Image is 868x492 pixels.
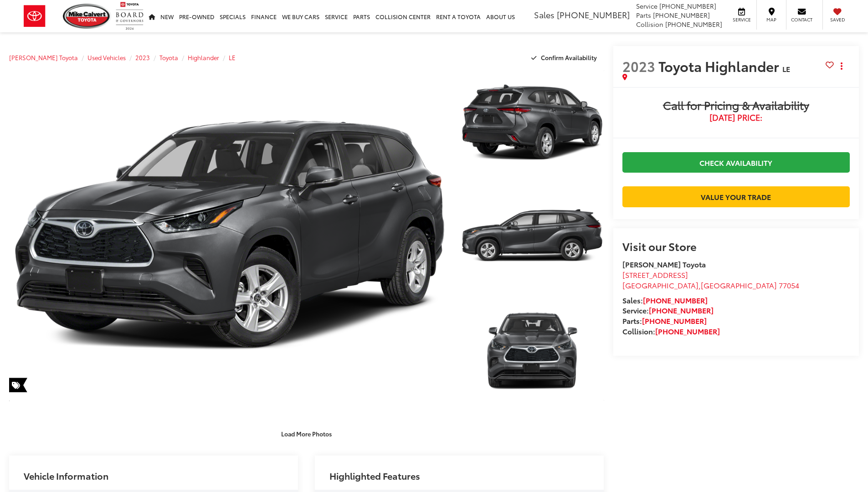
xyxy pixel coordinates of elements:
[622,269,688,280] span: [STREET_ADDRESS]
[642,315,707,326] a: [PHONE_NUMBER]
[643,295,708,305] a: [PHONE_NUMBER]
[622,295,708,305] strong: Sales:
[135,53,150,61] a: 2023
[782,63,790,74] span: LE
[275,425,338,441] button: Load More Photos
[188,53,219,61] a: Highlander
[63,4,111,29] img: Mike Calvert Toyota
[622,113,850,122] span: [DATE] Price:
[791,16,812,23] span: Contact
[659,1,716,10] span: [PHONE_NUMBER]
[460,182,604,290] a: Expand Photo 2
[834,58,850,74] button: Actions
[636,1,657,10] span: Service
[622,259,706,269] strong: [PERSON_NAME] Toyota
[653,10,710,20] span: [PHONE_NUMBER]
[159,53,178,61] a: Toyota
[458,67,605,178] img: 2023 Toyota Highlander LE
[701,280,777,290] span: [GEOGRAPHIC_DATA]
[665,20,722,29] span: [PHONE_NUMBER]
[731,16,752,23] span: Service
[761,16,781,23] span: Map
[526,50,604,66] button: Confirm Availability
[9,53,78,61] a: [PERSON_NAME] Toyota
[329,471,420,481] h2: Highlighted Features
[841,62,842,70] span: dropdown dots
[9,378,27,392] span: Special
[636,10,651,20] span: Parts
[622,269,799,290] a: [STREET_ADDRESS] [GEOGRAPHIC_DATA],[GEOGRAPHIC_DATA] 77054
[622,186,850,207] a: Value Your Trade
[458,293,605,404] img: 2023 Toyota Highlander LE
[534,9,555,20] span: Sales
[458,180,605,291] img: 2023 Toyota Highlander LE
[622,99,850,113] span: Call for Pricing & Availability
[622,240,850,252] h2: Visit our Store
[557,9,630,20] span: [PHONE_NUMBER]
[658,56,782,76] span: Toyota Highlander
[655,326,720,336] a: [PHONE_NUMBER]
[622,326,720,336] strong: Collision:
[541,53,597,61] span: Confirm Availability
[229,53,236,61] a: LE
[827,16,847,23] span: Saved
[460,295,604,403] a: Expand Photo 3
[9,69,450,402] a: Expand Photo 0
[622,280,799,290] span: ,
[622,315,707,326] strong: Parts:
[87,53,126,61] a: Used Vehicles
[622,305,714,315] strong: Service:
[779,280,799,290] span: 77054
[24,471,108,481] h2: Vehicle Information
[636,20,663,29] span: Collision
[649,305,714,315] a: [PHONE_NUMBER]
[622,152,850,173] a: Check Availability
[5,67,454,404] img: 2023 Toyota Highlander LE
[622,56,655,76] span: 2023
[460,69,604,177] a: Expand Photo 1
[622,280,699,290] span: [GEOGRAPHIC_DATA]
